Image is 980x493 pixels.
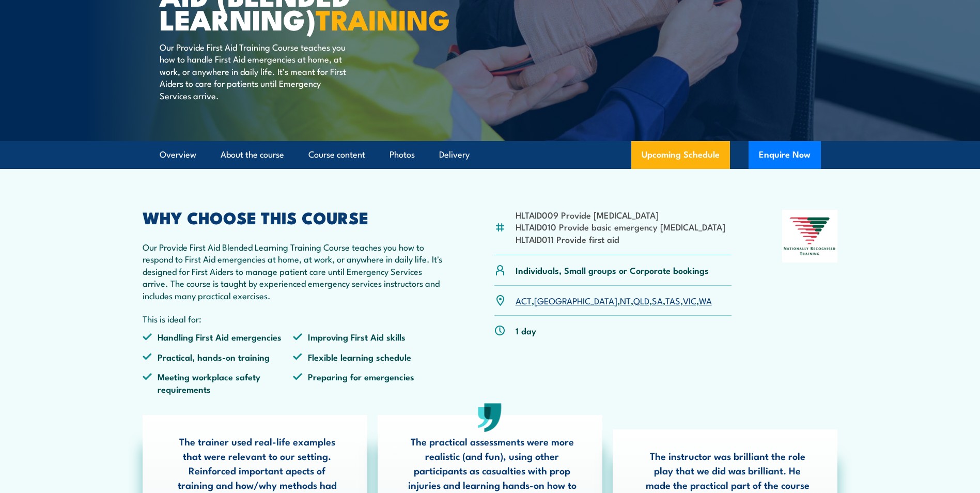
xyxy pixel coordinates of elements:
[160,41,348,101] p: Our Provide First Aid Training Course teaches you how to handle First Aid emergencies at home, at...
[516,264,709,276] p: Individuals, Small groups or Corporate bookings
[633,294,649,306] a: QLD
[221,141,284,168] a: About the course
[143,351,293,363] li: Practical, hands-on training
[534,294,617,306] a: [GEOGRAPHIC_DATA]
[293,371,444,395] li: Preparing for emergencies
[143,210,444,224] h2: WHY CHOOSE THIS COURSE
[516,295,712,306] p: , , , , , , ,
[620,294,631,306] a: NT
[143,331,293,343] li: Handling First Aid emergencies
[293,351,444,363] li: Flexible learning schedule
[308,141,365,168] a: Course content
[160,141,196,168] a: Overview
[293,331,444,343] li: Improving First Aid skills
[782,210,838,263] img: Nationally Recognised Training logo.
[631,141,730,169] a: Upcoming Schedule
[516,294,532,306] a: ACT
[683,294,696,306] a: VIC
[652,294,663,306] a: SA
[516,325,536,336] p: 1 day
[516,221,725,233] li: HLTAID010 Provide basic emergency [MEDICAL_DATA]
[390,141,415,168] a: Photos
[439,141,470,168] a: Delivery
[665,294,680,306] a: TAS
[516,209,725,221] li: HLTAID009 Provide [MEDICAL_DATA]
[516,233,725,245] li: HLTAID011 Provide first aid
[749,141,821,169] button: Enquire Now
[699,294,712,306] a: WA
[143,371,293,395] li: Meeting workplace safety requirements
[143,313,444,325] p: This is ideal for:
[143,241,444,301] p: Our Provide First Aid Blended Learning Training Course teaches you how to respond to First Aid em...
